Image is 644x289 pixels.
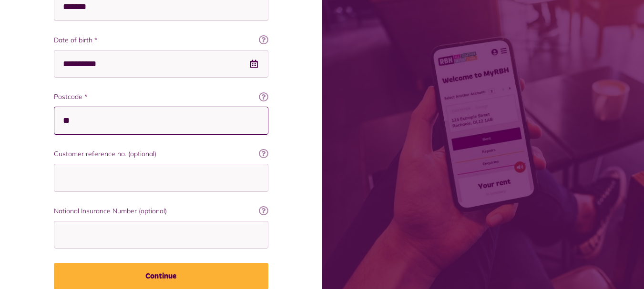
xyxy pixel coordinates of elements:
label: Date of birth * [54,35,268,45]
input: Use the arrow keys to pick a date [54,50,268,78]
label: Postcode * [54,92,268,102]
label: National Insurance Number (optional) [54,206,268,216]
label: Customer reference no. (optional) [54,149,268,159]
